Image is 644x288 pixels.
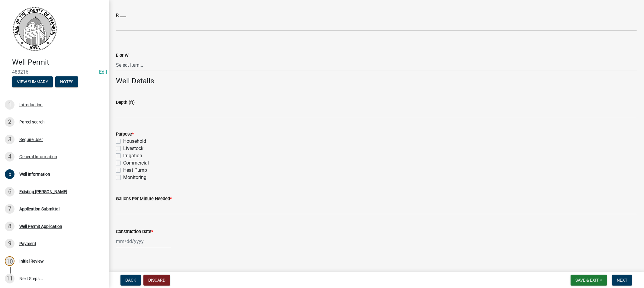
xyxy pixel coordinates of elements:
div: 2 [5,117,14,127]
div: 8 [5,222,14,231]
div: Introduction [19,103,43,107]
div: 3 [5,135,14,144]
div: 7 [5,204,14,214]
button: View Summary [12,76,53,87]
button: Save & Exit [571,275,607,286]
wm-modal-confirm: Notes [55,80,78,85]
div: Payment [19,242,36,246]
label: Depth (ft) [116,101,135,105]
label: Construction Date [116,230,153,234]
label: Commercial [123,159,149,167]
label: Livestock [123,145,143,152]
div: 9 [5,239,14,248]
div: General Information [19,155,57,159]
input: mm/dd/yyyy [116,235,171,248]
label: E or W [116,53,129,58]
label: Irrigation [123,152,142,159]
div: 6 [5,187,14,197]
div: Well Permit Application [19,224,62,229]
div: 1 [5,100,14,110]
button: Back [120,275,141,286]
wm-modal-confirm: Edit Application Number [99,69,107,75]
button: Notes [55,76,78,87]
div: Well Information [19,172,50,176]
span: Next [617,278,627,283]
div: Application Submittal [19,207,59,211]
label: Purpose [116,132,134,136]
img: Franklin County, Iowa [12,6,57,52]
div: 5 [5,169,14,179]
h4: Well Permit [12,58,104,67]
div: 4 [5,152,14,162]
span: Back [125,278,136,283]
label: R ___ [116,13,126,18]
label: Monitoring [123,174,146,181]
a: Edit [99,69,107,75]
div: 11 [5,274,14,283]
h4: Well Details [116,77,637,85]
div: Existing [PERSON_NAME] [19,190,67,194]
span: 483216 [12,69,97,75]
span: Save & Exit [575,278,599,283]
div: Parcel search [19,120,45,124]
label: Gallons Per Minute Needed [116,197,172,201]
label: Heat Pump [123,167,147,174]
button: Next [612,275,632,286]
label: Household [123,138,146,145]
button: Discard [143,275,170,286]
div: Initial Review [19,259,44,263]
div: Require User [19,137,43,142]
div: 10 [5,256,14,266]
wm-modal-confirm: Summary [12,80,53,85]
